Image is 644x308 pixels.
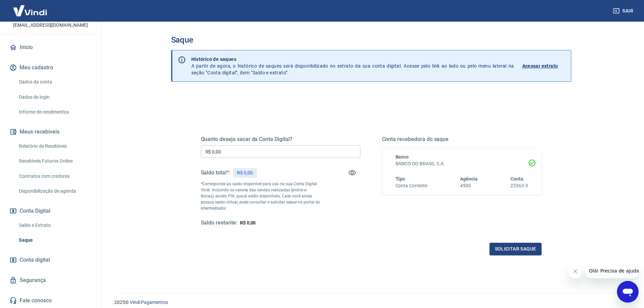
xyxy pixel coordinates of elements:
p: *Corresponde ao saldo disponível para uso na sua Conta Digital Vindi. Incluindo os valores das ve... [201,181,320,211]
h6: 4500 [460,182,478,189]
h6: 23363-3 [510,182,528,189]
p: Histórico de saques [191,56,514,63]
button: Meu cadastro [8,60,93,75]
a: Informe de rendimentos [16,105,93,119]
a: Fale conosco [8,293,93,308]
p: Acessar extrato [522,63,558,69]
button: Solicitar saque [490,243,542,255]
a: Acessar extrato [522,56,566,76]
span: Agência [460,176,478,182]
span: R$ 0,00 [240,220,256,226]
a: Dados da conta [16,75,93,89]
img: Vindi [8,0,52,21]
iframe: Mensagem da empresa [585,263,639,278]
a: Vindi Pagamentos [130,300,168,305]
span: Banco [396,154,409,160]
span: Tipo [396,176,405,182]
span: Conta digital [20,255,50,265]
button: Sair [612,5,636,17]
p: R$ 0,00 [237,169,253,176]
h6: Conta Corrente [396,182,427,189]
iframe: Botão para abrir a janela de mensagens [617,281,639,303]
a: Saldo e Extrato [16,218,93,232]
h3: Saque [171,35,571,45]
span: Conta [510,176,523,182]
a: Relatório de Recebíveis [16,139,93,153]
a: Segurança [8,273,93,288]
a: Dados de login [16,90,93,104]
h5: Saldo total*: [201,169,230,176]
a: Recebíveis Futuros Online [16,154,93,168]
a: Contratos com credores [16,169,93,183]
h5: Quanto deseja sacar da Conta Digital? [201,136,360,143]
p: 2025 © [114,299,628,306]
iframe: Fechar mensagem [569,265,582,278]
a: Saque [16,233,93,247]
p: A partir de agora, o histórico de saques será disponibilizado no extrato da sua conta digital. Ac... [191,56,514,76]
a: Conta digital [8,253,93,267]
button: Conta Digital [8,204,93,218]
h5: Saldo restante: [201,219,237,227]
p: [EMAIL_ADDRESS][DOMAIN_NAME] [13,22,88,29]
a: Início [8,40,93,55]
h6: BANCO DO BRASIL S.A. [396,160,528,167]
a: Disponibilização de agenda [16,184,93,198]
span: Olá! Precisa de ajuda? [4,5,57,10]
button: Meus recebíveis [8,124,93,139]
h5: Conta recebedora do saque [382,136,542,143]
